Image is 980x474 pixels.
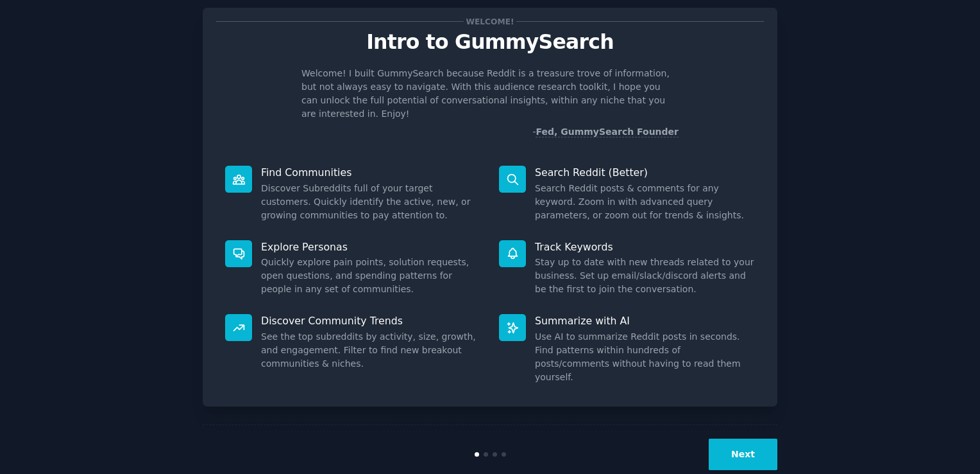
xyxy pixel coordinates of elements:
p: Welcome! I built GummySearch because Reddit is a treasure trove of information, but not always ea... [301,67,679,121]
p: Intro to GummySearch [216,31,764,53]
p: Search Reddit (Better) [535,166,755,179]
a: Fed, GummySearch Founder [536,127,679,137]
dd: Discover Subreddits full of your target customers. Quickly identify the active, new, or growing c... [261,182,481,222]
div: - [532,125,679,139]
dd: Quickly explore pain points, solution requests, open questions, and spending patterns for people ... [261,256,481,296]
p: Explore Personas [261,240,481,254]
dd: Use AI to summarize Reddit posts in seconds. Find patterns within hundreds of posts/comments with... [535,330,755,384]
p: Find Communities [261,166,481,179]
p: Track Keywords [535,240,755,254]
p: Summarize with AI [535,314,755,328]
dd: See the top subreddits by activity, size, growth, and engagement. Filter to find new breakout com... [261,330,481,371]
span: Welcome! [464,15,516,28]
p: Discover Community Trends [261,314,481,328]
dd: Search Reddit posts & comments for any keyword. Zoom in with advanced query parameters, or zoom o... [535,182,755,222]
button: Next [709,439,777,470]
dd: Stay up to date with new threads related to your business. Set up email/slack/discord alerts and ... [535,256,755,296]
